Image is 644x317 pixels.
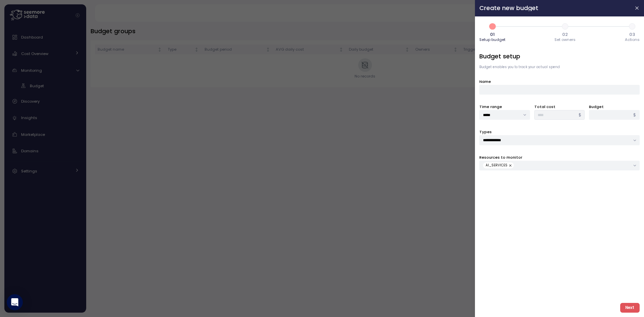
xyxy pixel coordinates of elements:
label: Resources to monitor [479,155,522,161]
span: 01 [490,32,495,37]
label: Budget [589,104,604,110]
span: Setup budget [479,38,505,42]
button: 101Setup budget [479,21,505,43]
span: AI_SERVICES [486,162,507,168]
button: 202Set owners [555,21,576,43]
button: Next [620,303,640,313]
p: Budget enables you to track your actual spend [479,65,640,69]
div: Open Intercom Messenger [7,294,23,310]
label: Total cost [534,104,555,110]
span: Next [625,303,634,312]
span: Actions [625,38,640,42]
h2: Create new budget [479,5,629,11]
span: 02 [562,32,568,37]
span: 1 [487,21,498,32]
label: Time range [479,104,502,110]
label: Name [479,79,491,85]
span: 3 [627,21,638,32]
button: 303Actions [625,21,640,43]
div: $ [630,110,640,120]
span: Set owners [555,38,576,42]
div: $ [575,110,585,120]
span: 03 [630,32,635,37]
h3: Budget setup [479,52,640,60]
label: Types [479,129,492,135]
span: 2 [559,21,571,32]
